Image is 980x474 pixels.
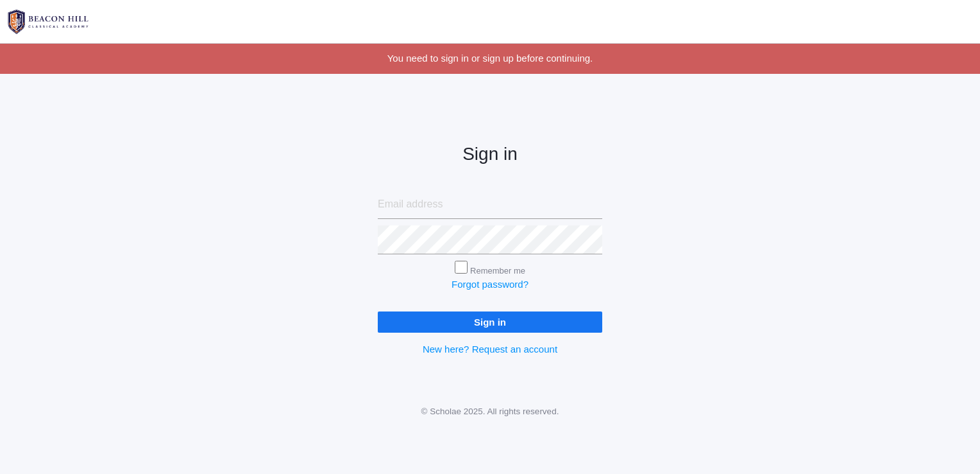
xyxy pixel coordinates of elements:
label: Remember me [470,266,525,276]
input: Email address [378,190,602,219]
a: New here? Request an account [423,344,557,355]
input: Sign in [378,312,602,333]
h2: Sign in [378,145,602,164]
a: Forgot password? [452,279,528,290]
